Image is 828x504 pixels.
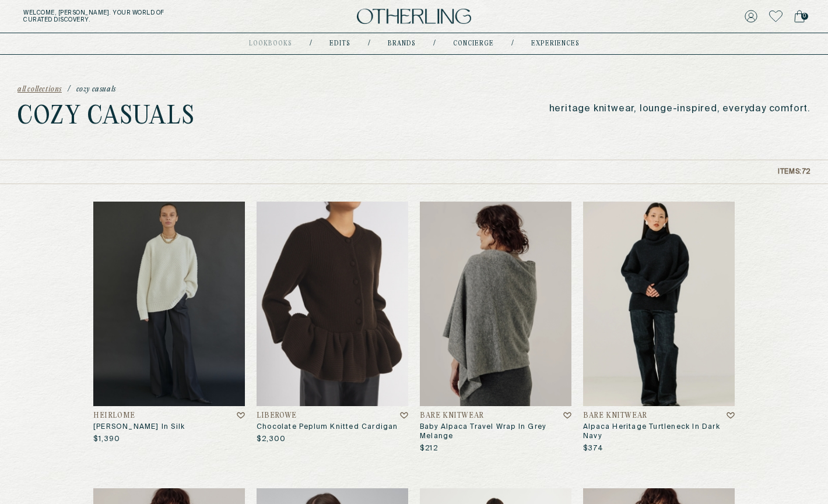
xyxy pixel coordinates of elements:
h4: Heirlome [93,412,135,420]
a: 0 [794,8,805,24]
h4: LIBEROWE [257,412,297,420]
a: lookbooks [249,41,292,47]
h4: Bare Knitwear [583,412,647,420]
span: / [68,86,71,94]
div: / [368,39,370,48]
h4: Bare Knitwear [420,412,484,420]
a: Baby Alpaca Travel Wrap in Grey MelangeBare KnitwearBaby Alpaca Travel Wrap In Grey Melange$212 [420,202,571,453]
h3: [PERSON_NAME] In Silk [93,422,245,432]
a: CHOCOLATE PEPLUM KNITTED CARDIGANLIBEROWEChocolate Peplum Knitted Cardigan$2,300 [257,202,408,444]
span: Cozy Casuals [76,86,116,94]
p: $212 [420,444,438,453]
a: Brands [388,41,416,47]
p: $2,300 [257,435,286,444]
span: 0 [801,13,808,20]
p: Items: 72 [778,168,811,176]
a: Alpaca Heritage Turtleneck in Dark NavyBare KnitwearAlpaca Heritage Turtleneck In Dark Navy$374 [583,202,735,453]
a: concierge [453,41,494,47]
div: / [511,39,514,48]
a: /Cozy Casuals [68,86,116,94]
img: Patricia Sweater in Silk [93,202,245,406]
a: experiences [531,41,580,47]
h3: Chocolate Peplum Knitted Cardigan [257,422,408,432]
h3: Baby Alpaca Travel Wrap In Grey Melange [420,422,571,441]
p: $374 [583,444,604,453]
h3: Alpaca Heritage Turtleneck In Dark Navy [583,422,735,441]
p: heritage knitwear, lounge-inspired, everyday comfort. [549,104,811,115]
a: Edits [329,41,350,47]
div: / [433,39,436,48]
img: Baby Alpaca Travel Wrap in Grey Melange [420,202,571,406]
img: logo [357,9,471,24]
p: $1,390 [93,435,120,444]
h5: Welcome, [PERSON_NAME] . Your world of curated discovery. [23,9,258,23]
div: / [310,39,312,48]
img: Alpaca Heritage Turtleneck in Dark Navy [583,202,735,406]
a: Patricia Sweater in SilkHeirlome[PERSON_NAME] In Silk$1,390 [93,202,245,444]
img: CHOCOLATE PEPLUM KNITTED CARDIGAN [257,202,408,406]
h1: Cozy Casuals [17,105,195,129]
a: all collections [17,86,62,94]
